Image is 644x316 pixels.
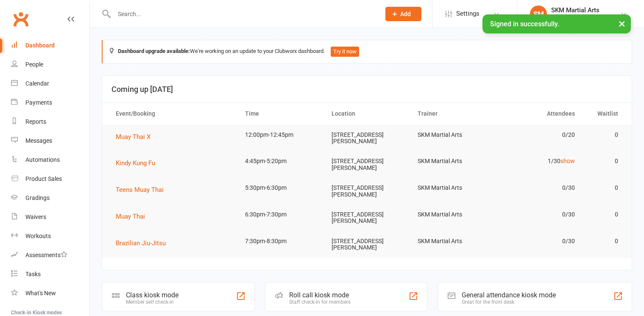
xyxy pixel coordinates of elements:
td: 0/30 [496,205,583,225]
div: What's New [25,290,56,297]
a: Calendar [11,74,89,93]
span: Settings [456,4,480,23]
a: Tasks [11,265,89,284]
a: Workouts [11,227,89,246]
span: Muay Thai [116,213,145,220]
strong: Dashboard upgrade available: [118,48,190,54]
span: Muay Thai X [116,133,151,141]
th: Location [324,103,410,125]
td: 0/20 [496,125,583,145]
button: Add [385,7,421,21]
div: Workouts [25,233,51,239]
td: SKM Martial Arts [410,231,496,251]
a: Payments [11,93,89,112]
a: Messages [11,131,89,150]
td: [STREET_ADDRESS][PERSON_NAME] [324,125,410,152]
th: Trainer [410,103,496,125]
td: SKM Martial Arts [410,205,496,225]
button: Muay Thai [116,211,151,222]
td: [STREET_ADDRESS][PERSON_NAME] [324,151,410,178]
div: Tasks [25,271,41,277]
td: 0 [583,178,626,198]
a: People [11,55,89,74]
a: Gradings [11,188,89,208]
button: × [614,14,630,33]
div: Roll call kiosk mode [289,291,351,299]
div: We're working on an update to your Clubworx dashboard. [102,40,632,64]
div: SM [530,6,547,22]
td: 4:45pm-5:20pm [237,151,324,171]
button: Teens Muay Thai [116,185,170,195]
button: Kindy Kung Fu [116,158,161,168]
td: 1/30 [496,151,583,171]
td: 0 [583,125,626,145]
h3: Coming up [DATE] [112,85,622,94]
div: Reports [25,118,46,125]
a: What's New [11,284,89,303]
span: Teens Muay Thai [116,186,164,194]
a: Dashboard [11,36,89,55]
td: 12:00pm-12:45pm [237,125,324,145]
td: [STREET_ADDRESS][PERSON_NAME] [324,178,410,205]
div: Staff check-in for members [289,299,351,305]
td: 0/30 [496,231,583,251]
div: Product Sales [25,175,62,182]
div: Payments [25,99,52,106]
div: Automations [25,156,60,163]
div: Waivers [25,213,46,220]
td: 5:30pm-6:30pm [237,178,324,198]
div: Class kiosk mode [126,291,178,299]
input: Search... [112,8,374,20]
td: [STREET_ADDRESS][PERSON_NAME] [324,205,410,231]
div: People [25,61,43,68]
button: Muay Thai X [116,132,156,142]
th: Event/Booking [108,103,237,125]
td: 7:30pm-8:30pm [237,231,324,251]
td: SKM Martial Arts [410,125,496,145]
a: Automations [11,150,89,169]
div: Great for the front desk [462,299,556,305]
td: 0/30 [496,178,583,198]
a: Assessments [11,246,89,265]
div: SKM Martial Arts [551,14,599,22]
td: 6:30pm-7:30pm [237,205,324,225]
button: Brazilian Jiu-Jitsu [116,238,172,248]
a: Waivers [11,208,89,227]
a: Clubworx [10,8,31,30]
div: Calendar [25,80,49,87]
td: 0 [583,151,626,171]
td: [STREET_ADDRESS][PERSON_NAME] [324,231,410,258]
th: Attendees [496,103,583,125]
td: SKM Martial Arts [410,151,496,171]
div: General attendance kiosk mode [462,291,556,299]
a: Reports [11,112,89,131]
a: Product Sales [11,169,89,188]
td: SKM Martial Arts [410,178,496,198]
span: Kindy Kung Fu [116,159,155,167]
th: Time [237,103,324,125]
td: 0 [583,231,626,251]
th: Waitlist [583,103,626,125]
div: Dashboard [25,42,55,49]
span: Add [400,11,411,17]
span: Signed in successfully. [490,20,559,28]
div: Member self check-in [126,299,178,305]
div: Messages [25,137,52,144]
span: Brazilian Jiu-Jitsu [116,239,166,247]
div: Gradings [25,194,50,201]
div: SKM Martial Arts [551,6,599,14]
a: show [560,158,575,164]
div: Assessments [25,252,67,258]
button: Try it now [331,47,359,57]
td: 0 [583,205,626,225]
